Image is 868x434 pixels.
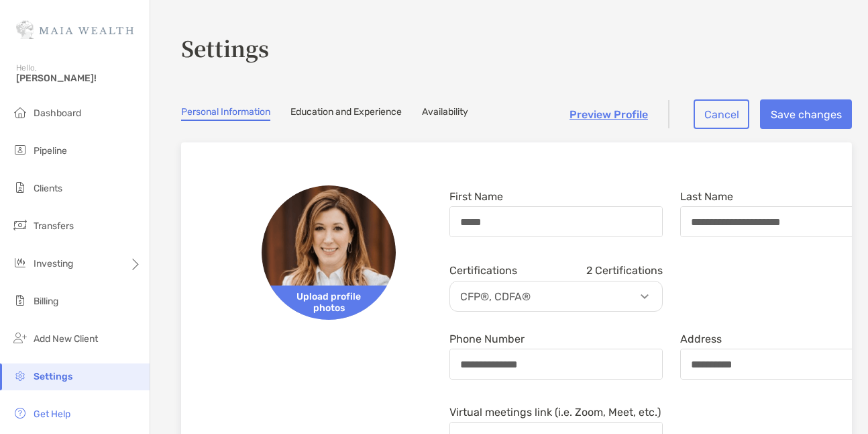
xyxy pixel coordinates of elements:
[449,333,525,345] label: Phone Number
[694,99,749,129] button: Cancel
[680,191,733,202] label: Last Name
[760,99,852,129] button: Save changes
[16,5,133,54] img: Zoe Logo
[34,408,70,420] span: Get Help
[12,292,28,308] img: billing icon
[34,220,74,232] span: Transfers
[34,296,58,307] span: Billing
[34,258,73,269] span: Investing
[16,73,142,84] span: [PERSON_NAME]!
[680,333,722,345] label: Address
[12,179,28,196] img: clients icon
[569,108,648,121] a: Preview Profile
[12,367,28,384] img: settings icon
[12,255,28,271] img: investing icon
[34,333,98,345] span: Add New Client
[34,183,62,194] span: Clients
[290,106,402,121] a: Education and Experience
[449,264,663,277] div: Certifications
[262,286,396,320] span: Upload profile photos
[34,371,72,382] span: Settings
[422,106,468,121] a: Availability
[586,264,663,277] span: 2 Certifications
[34,107,81,119] span: Dashboard
[181,106,270,121] a: Personal Information
[453,288,665,305] p: CFP®, CDFA®
[12,142,28,158] img: pipeline icon
[181,32,852,63] h3: Settings
[449,191,503,202] label: First Name
[449,406,661,418] label: Virtual meetings link (i.e. Zoom, Meet, etc.)
[12,405,28,421] img: get-help icon
[12,217,28,233] img: transfers icon
[12,330,28,346] img: add_new_client icon
[12,104,28,120] img: dashboard icon
[262,185,396,320] img: Avatar
[34,145,67,157] span: Pipeline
